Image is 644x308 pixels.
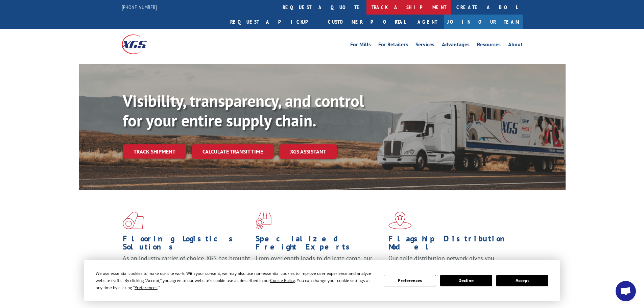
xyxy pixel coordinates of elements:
[388,235,516,254] h1: Flagship Distribution Model
[256,235,383,254] h1: Specialized Freight Experts
[323,15,411,29] a: Customer Portal
[350,42,371,49] a: For Mills
[225,15,323,29] a: Request a pickup
[508,42,523,49] a: About
[123,90,364,131] b: Visibility, transparency, and control for your entire supply chain.
[256,254,383,284] p: From overlength loads to delicate cargo, our experienced staff knows the best way to move your fr...
[123,212,144,229] img: xgs-icon-total-supply-chain-intelligence-red
[616,281,636,301] div: Open chat
[415,42,434,49] a: Services
[477,42,501,49] a: Resources
[378,42,408,49] a: For Retailers
[123,144,186,159] a: Track shipment
[440,275,492,286] button: Decline
[411,15,444,29] a: Agent
[444,15,523,29] a: Join Our Team
[496,275,548,286] button: Accept
[270,278,295,283] span: Cookie Policy
[96,270,376,291] div: We use essential cookies to make our site work. With your consent, we may also use non-essential ...
[388,212,412,229] img: xgs-icon-flagship-distribution-model-red
[122,4,157,10] a: [PHONE_NUMBER]
[384,275,436,286] button: Preferences
[279,144,337,159] a: XGS ASSISTANT
[135,285,158,290] span: Preferences
[123,235,251,254] h1: Flooring Logistics Solutions
[388,254,513,270] span: Our agile distribution network gives you nationwide inventory management on demand.
[442,42,470,49] a: Advantages
[123,254,250,278] span: As an industry carrier of choice, XGS has brought innovation and dedication to flooring logistics...
[84,260,560,301] div: Cookie Consent Prompt
[192,144,274,159] a: Calculate transit time
[256,212,271,229] img: xgs-icon-focused-on-flooring-red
